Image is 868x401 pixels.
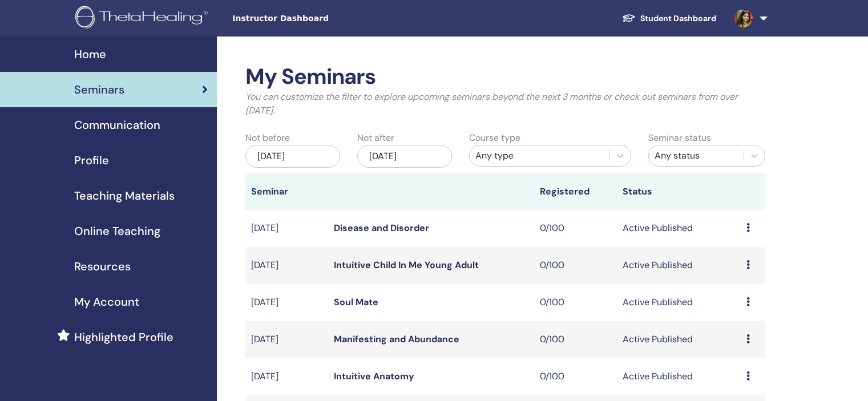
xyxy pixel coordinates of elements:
[74,46,106,63] span: Home
[245,64,765,90] h2: My Seminars
[617,247,741,284] td: Active Published
[534,210,617,247] td: 0/100
[245,90,765,118] p: You can customize the filter to explore upcoming seminars beyond the next 3 months or check out s...
[74,152,109,169] span: Profile
[74,222,160,240] span: Online Teaching
[334,370,414,382] a: Intuitive Anatomy
[357,145,452,168] div: [DATE]
[245,321,328,358] td: [DATE]
[245,173,328,210] th: Seminar
[617,210,741,247] td: Active Published
[534,321,617,358] td: 0/100
[74,293,139,310] span: My Account
[534,173,617,210] th: Registered
[74,116,160,133] span: Communication
[734,9,753,27] img: default.jpg
[75,6,212,31] img: logo.png
[334,222,429,234] a: Disease and Disorder
[334,296,378,308] a: Soul Mate
[475,149,604,163] div: Any type
[245,210,328,247] td: [DATE]
[74,329,173,346] span: Highlighted Profile
[245,131,290,145] label: Not before
[648,131,711,145] label: Seminar status
[534,358,617,395] td: 0/100
[245,247,328,284] td: [DATE]
[74,187,175,204] span: Teaching Materials
[245,145,340,168] div: [DATE]
[617,358,741,395] td: Active Published
[74,258,131,275] span: Resources
[622,13,636,23] img: graduation-cap-white.svg
[334,333,459,345] a: Manifesting and Abundance
[245,284,328,321] td: [DATE]
[334,259,479,271] a: Intuitive Child In Me Young Adult
[245,358,328,395] td: [DATE]
[232,13,403,25] span: Instructor Dashboard
[534,284,617,321] td: 0/100
[357,131,394,145] label: Not after
[469,131,520,145] label: Course type
[655,149,738,163] div: Any status
[617,321,741,358] td: Active Published
[613,8,725,29] a: Student Dashboard
[617,284,741,321] td: Active Published
[534,247,617,284] td: 0/100
[74,81,124,98] span: Seminars
[617,173,741,210] th: Status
